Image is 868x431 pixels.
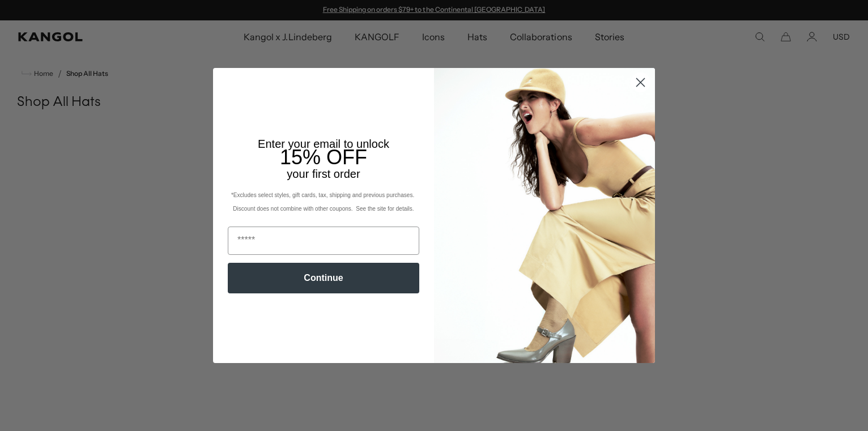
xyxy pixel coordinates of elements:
[631,72,650,92] button: Close dialog
[280,146,367,169] span: 15% OFF
[434,68,655,362] img: 93be19ad-e773-4382-80b9-c9d740c9197f.jpeg
[231,192,416,212] span: *Excludes select styles, gift cards, tax, shipping and previous purchases. Discount does not comb...
[287,168,360,180] span: your first order
[228,263,419,293] button: Continue
[258,138,389,150] span: Enter your email to unlock
[228,227,419,255] input: Email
